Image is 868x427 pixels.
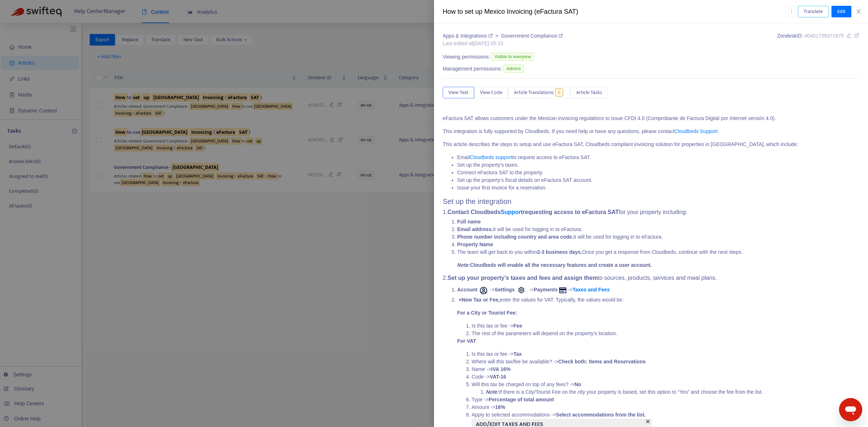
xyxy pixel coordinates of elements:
[443,128,859,135] p: This integration is fully supported by Cloudbeds. If you need help or have any questions, please ...
[556,412,646,418] strong: Select accommodations from the list.
[443,141,859,148] p: This article describes the steps to setup and use eFactura SAT, Cloudbeds compliant invoicing sol...
[831,6,851,17] button: Edit
[443,209,859,215] h4: 1. for your property including:
[443,65,502,73] span: Management permissions:
[675,128,718,134] a: Cloudbeds Support
[443,87,474,98] button: View Text
[472,366,859,373] li: Name ->
[854,8,864,15] button: Close
[474,87,508,98] button: View Code
[501,209,523,215] a: Support
[574,381,581,387] strong: No
[472,373,859,381] li: Code ->
[457,310,517,316] span: For a City or Tourist Fee:
[457,219,481,225] strong: Full name
[443,7,788,17] div: How to set up Mexico Invoicing (eFactura SAT)
[472,403,859,411] li: Amount ->
[490,374,506,380] strong: VAT-16
[457,169,859,176] li: Connect eFactura SAT to the property.
[470,262,652,268] strong: Cloudbeds will enable all the necessary features and create a user account.
[457,161,859,169] li: Set up the property’s taxes.
[457,154,859,161] li: Email to request access to eFactura SAT.
[457,287,477,293] strong: Account
[486,388,859,396] li: If there is a City/Tourist Fee on the city your property is based, set this option to “Yes” and c...
[472,330,859,337] li: The rest of the parameters will depend on the property’s location.
[555,89,563,97] span: 0
[492,53,534,61] span: Visible to everyone
[777,32,859,47] div: Zendesk ID:
[514,351,522,357] strong: Tax
[457,242,493,247] strong: Property Name
[457,296,859,304] p: enter the values for VAT. Typically, the values would be:
[837,8,846,16] span: Edit
[558,285,568,295] img: Payments icon.png
[447,275,598,281] strong: Set up your property’s taxes and fees and assign them
[472,358,859,366] li: Where will this tax/fee be available? ->
[457,248,859,256] p: The team will get back to you within Once you get a response from Cloudbeds, continue with the ne...
[570,87,608,98] button: Article Tasks
[457,184,859,192] li: Issue your first invoice for a reservation.
[457,226,493,232] strong: Email address.
[472,350,859,358] li: Is this tax or fee ->
[514,89,554,97] span: Article Translations
[804,8,823,16] span: Translate
[486,389,499,395] strong: Note:
[477,284,490,296] img: Account menu icon.png
[443,53,490,61] span: Viewing permissions:
[472,396,859,403] li: Type ->
[448,89,468,97] span: View Text
[576,89,602,97] span: Article Tasks
[491,366,511,372] strong: IVA 16%
[515,284,529,296] img: Settings icon.png
[489,397,554,402] strong: Percentage of total amount
[457,176,859,184] li: Set up the property’s fiscal details on eFactura SAT account.
[470,154,512,160] a: Cloudbeds support
[534,287,558,293] strong: Payments
[514,323,522,329] strong: Fee
[447,209,501,215] strong: Contact Cloudbeds
[573,287,610,293] a: Taxes and Fees
[459,297,500,303] strong: +New Tax or Fee,
[495,287,515,293] strong: Settings
[457,338,476,344] span: For VAT
[443,40,563,47] div: Last edited at [DATE] 05:15
[558,359,646,364] strong: Check both: Items and Reservations
[472,322,859,330] li: Is this tax or fee ->
[503,65,524,73] span: Admins
[457,226,859,233] li: It will be used for logging in to eFactura.
[856,9,861,14] span: close
[789,9,794,14] span: more
[804,33,844,39] span: 40401739371675
[472,381,859,396] li: Will this tax be charged on top of any fees? ->
[839,398,862,421] iframe: Botón para iniciar la ventana de mensajería
[457,233,859,241] li: It will be used for logging in to eFactura.
[443,32,563,40] div: >
[443,274,859,281] h4: 2. to sources, products, services and meal plans.
[480,89,502,97] span: View Code
[788,6,795,17] button: more
[443,33,494,39] a: Apps & Integrations
[508,87,570,98] button: Article Translations0
[495,404,505,410] strong: 16%
[537,249,582,255] strong: 2-3 business days.
[457,284,859,296] li: -> -> ->
[798,6,829,17] button: Translate
[457,262,470,268] strong: Note:
[523,209,619,215] strong: requesting access to eFactura SAT
[443,197,859,206] h2: Set up the integration
[443,115,859,122] p: eFactura SAT allows customers under the Mexican invoicing regulations to issue CFDI 4.0 (Comproba...
[501,33,563,39] a: Government Compliance
[457,234,573,240] strong: Phone number including country and area code.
